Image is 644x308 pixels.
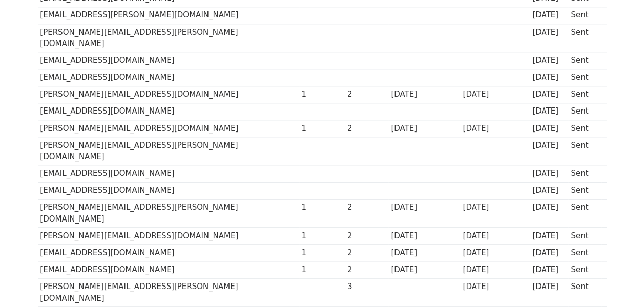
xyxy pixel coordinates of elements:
[347,281,386,293] div: 3
[301,247,342,259] div: 1
[568,245,601,261] td: Sent
[38,182,299,199] td: [EMAIL_ADDRESS][DOMAIN_NAME]
[463,264,527,276] div: [DATE]
[38,103,299,120] td: [EMAIL_ADDRESS][DOMAIN_NAME]
[532,105,566,117] div: [DATE]
[532,264,566,276] div: [DATE]
[568,137,601,165] td: Sent
[38,165,299,182] td: [EMAIL_ADDRESS][DOMAIN_NAME]
[391,89,458,100] div: [DATE]
[568,199,601,228] td: Sent
[391,247,458,259] div: [DATE]
[568,52,601,69] td: Sent
[568,228,601,245] td: Sent
[463,202,527,213] div: [DATE]
[532,140,566,151] div: [DATE]
[347,247,386,259] div: 2
[38,7,299,24] td: [EMAIL_ADDRESS][PERSON_NAME][DOMAIN_NAME]
[38,137,299,165] td: [PERSON_NAME][EMAIL_ADDRESS][PERSON_NAME][DOMAIN_NAME]
[301,230,342,242] div: 1
[532,281,566,293] div: [DATE]
[532,185,566,196] div: [DATE]
[568,165,601,182] td: Sent
[38,24,299,52] td: [PERSON_NAME][EMAIL_ADDRESS][PERSON_NAME][DOMAIN_NAME]
[463,230,527,242] div: [DATE]
[593,259,644,308] iframe: Chat Widget
[532,89,566,100] div: [DATE]
[38,199,299,228] td: [PERSON_NAME][EMAIL_ADDRESS][PERSON_NAME][DOMAIN_NAME]
[532,72,566,83] div: [DATE]
[38,69,299,86] td: [EMAIL_ADDRESS][DOMAIN_NAME]
[568,182,601,199] td: Sent
[347,89,386,100] div: 2
[38,261,299,278] td: [EMAIL_ADDRESS][DOMAIN_NAME]
[568,278,601,307] td: Sent
[38,278,299,307] td: [PERSON_NAME][EMAIL_ADDRESS][PERSON_NAME][DOMAIN_NAME]
[568,261,601,278] td: Sent
[347,230,386,242] div: 2
[532,230,566,242] div: [DATE]
[391,123,458,135] div: [DATE]
[568,69,601,86] td: Sent
[38,120,299,137] td: [PERSON_NAME][EMAIL_ADDRESS][DOMAIN_NAME]
[391,230,458,242] div: [DATE]
[347,123,386,135] div: 2
[568,7,601,24] td: Sent
[532,9,566,21] div: [DATE]
[568,103,601,120] td: Sent
[301,123,342,135] div: 1
[463,247,527,259] div: [DATE]
[568,24,601,52] td: Sent
[568,120,601,137] td: Sent
[463,281,527,293] div: [DATE]
[532,123,566,135] div: [DATE]
[301,89,342,100] div: 1
[532,168,566,180] div: [DATE]
[347,202,386,213] div: 2
[568,86,601,103] td: Sent
[532,55,566,67] div: [DATE]
[391,202,458,213] div: [DATE]
[532,202,566,213] div: [DATE]
[301,264,342,276] div: 1
[463,89,527,100] div: [DATE]
[463,123,527,135] div: [DATE]
[301,202,342,213] div: 1
[38,52,299,69] td: [EMAIL_ADDRESS][DOMAIN_NAME]
[532,247,566,259] div: [DATE]
[391,264,458,276] div: [DATE]
[532,27,566,38] div: [DATE]
[38,228,299,245] td: [PERSON_NAME][EMAIL_ADDRESS][DOMAIN_NAME]
[38,86,299,103] td: [PERSON_NAME][EMAIL_ADDRESS][DOMAIN_NAME]
[347,264,386,276] div: 2
[38,245,299,261] td: [EMAIL_ADDRESS][DOMAIN_NAME]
